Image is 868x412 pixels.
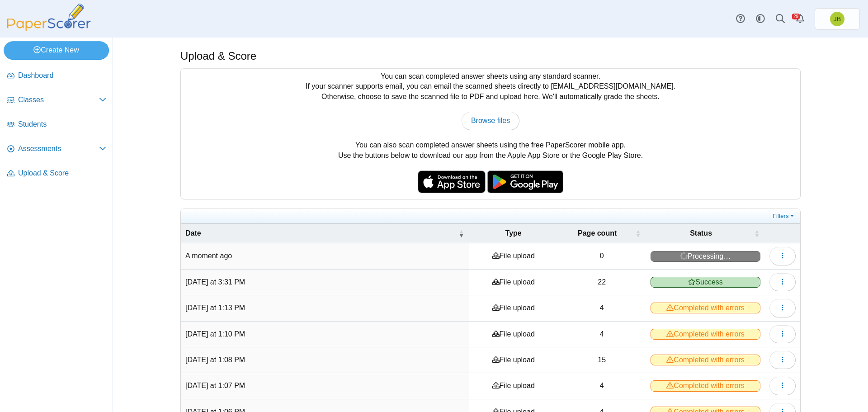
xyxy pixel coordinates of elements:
[635,224,641,243] span: Page count : Activate to sort
[418,170,486,193] img: apple-store-badge.svg
[834,16,841,22] span: Joel Boyd
[185,382,245,389] time: Sep 2, 2025 at 1:07 PM
[469,270,557,295] td: File upload
[4,163,110,185] a: Upload & Score
[4,90,110,111] a: Classes
[4,65,110,87] a: Dashboard
[651,355,760,365] span: Completed with errors
[458,224,464,243] span: Date : Activate to remove sorting
[185,356,245,364] time: Sep 2, 2025 at 1:08 PM
[185,278,245,286] time: Sep 2, 2025 at 3:31 PM
[557,373,646,399] td: 4
[185,330,245,338] time: Sep 2, 2025 at 1:10 PM
[557,347,646,373] td: 15
[4,138,110,160] a: Assessments
[18,119,106,129] span: Students
[578,229,617,237] span: Page count
[469,373,557,399] td: File upload
[651,251,760,262] span: Processing…
[754,224,759,243] span: Status : Activate to sort
[4,41,109,59] a: Create New
[181,69,800,199] div: You can scan completed answer sheets using any standard scanner. If your scanner supports email, ...
[557,270,646,295] td: 22
[557,295,646,321] td: 4
[18,168,106,178] span: Upload & Score
[462,112,519,130] a: Browse files
[651,329,760,340] span: Completed with errors
[815,8,860,30] a: Joel Boyd
[651,303,760,313] span: Completed with errors
[4,25,94,33] a: PaperScorer
[18,144,99,154] span: Assessments
[690,229,712,237] span: Status
[18,71,106,81] span: Dashboard
[830,12,844,26] span: Joel Boyd
[185,304,245,312] time: Sep 2, 2025 at 1:13 PM
[505,229,522,237] span: Type
[469,322,557,347] td: File upload
[4,4,94,31] img: PaperScorer
[4,114,110,136] a: Students
[185,252,232,260] time: Sep 3, 2025 at 12:50 PM
[790,9,810,29] a: Alerts
[18,95,99,105] span: Classes
[770,212,798,221] a: Filters
[651,277,760,288] span: Success
[651,380,760,391] span: Completed with errors
[185,229,201,237] span: Date
[557,243,646,269] td: 0
[469,243,557,269] td: File upload
[557,322,646,347] td: 4
[487,170,563,193] img: google-play-badge.png
[180,48,256,64] h1: Upload & Score
[471,117,510,124] span: Browse files
[469,295,557,321] td: File upload
[469,347,557,373] td: File upload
